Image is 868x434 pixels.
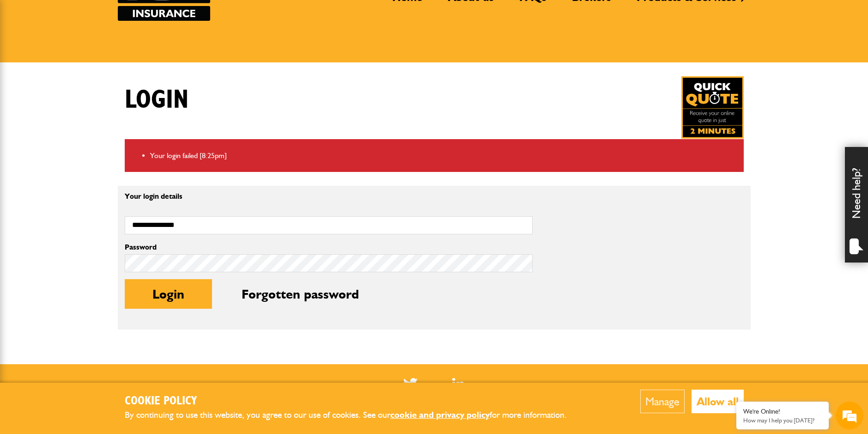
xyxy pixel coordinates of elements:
[150,150,737,162] li: Your login failed [8:25pm]
[681,76,744,139] a: Get your insurance quote in just 2-minutes
[125,408,582,422] p: By continuing to use this website, you agree to our use of cookies. See our for more information.
[452,378,465,390] a: LinkedIn
[452,378,465,390] img: Linked In
[390,410,490,420] a: cookie and privacy policy
[125,394,582,409] h2: Cookie Policy
[403,378,418,390] img: Twitter
[743,417,822,424] p: How may I help you today?
[214,279,387,309] button: Forgotten password
[125,193,533,200] p: Your login details
[125,85,188,116] h1: Login
[681,76,744,139] img: Quick Quote
[743,408,822,416] div: We're Online!
[845,147,868,263] div: Need help?
[125,244,533,251] label: Password
[125,279,212,309] button: Login
[692,390,744,413] button: Allow all
[640,390,685,413] button: Manage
